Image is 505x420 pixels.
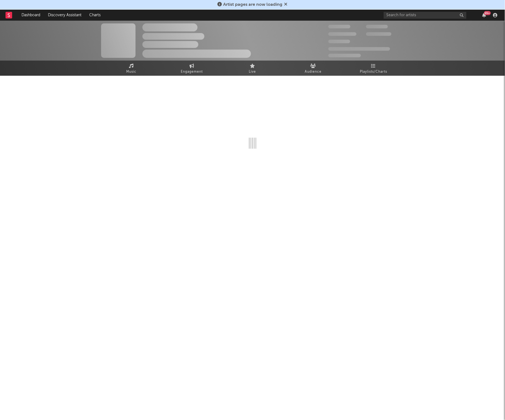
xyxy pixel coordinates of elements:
[284,2,288,7] span: Dismiss
[85,10,104,21] a: Charts
[360,69,387,75] span: Playlists/Charts
[222,61,283,76] a: Live
[328,54,361,57] span: Jump Score: 85.0
[249,69,256,75] span: Live
[328,32,357,36] span: 50,000,000
[305,69,322,75] span: Audience
[482,13,486,17] button: 99+
[283,61,344,76] a: Audience
[384,12,466,19] input: Search for artists
[328,25,350,28] span: 300,000
[366,32,391,36] span: 1,000,000
[162,61,222,76] a: Engagement
[101,61,162,76] a: Music
[44,10,85,21] a: Discovery Assistant
[126,69,136,75] span: Music
[366,25,388,28] span: 100,000
[484,11,491,15] div: 99 +
[181,69,203,75] span: Engagement
[18,10,44,21] a: Dashboard
[344,61,404,76] a: Playlists/Charts
[223,2,283,7] span: Artist pages are now loading
[328,47,390,51] span: 50,000,000 Monthly Listeners
[328,40,350,43] span: 100,000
